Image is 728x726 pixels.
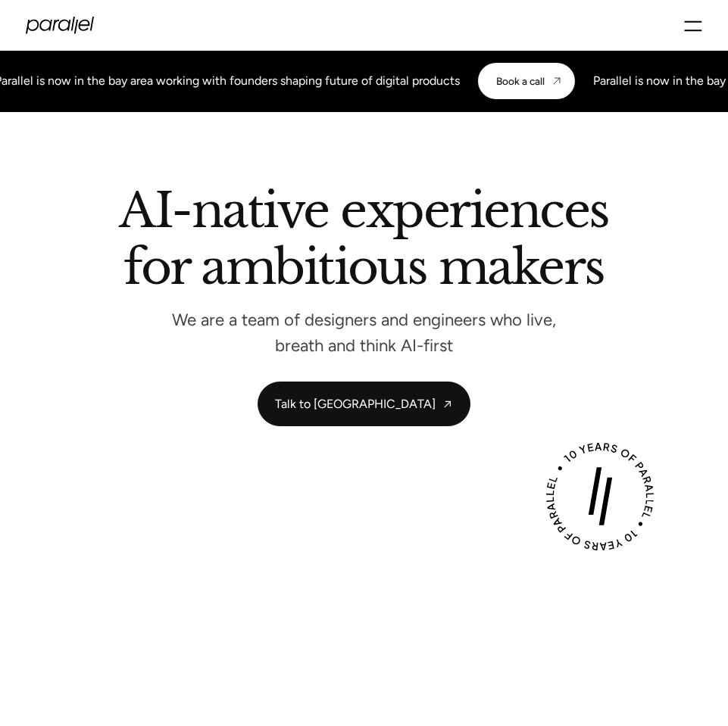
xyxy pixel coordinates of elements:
div: menu [684,12,702,39]
a: Book a call [478,63,575,99]
p: We are a team of designers and engineers who live, breath and think AI-first [152,314,576,352]
a: home [26,17,94,34]
img: CTA arrow image [551,75,563,87]
h2: AI-native experiences for ambitious makers [23,188,705,297]
div: Book a call [496,75,545,87]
